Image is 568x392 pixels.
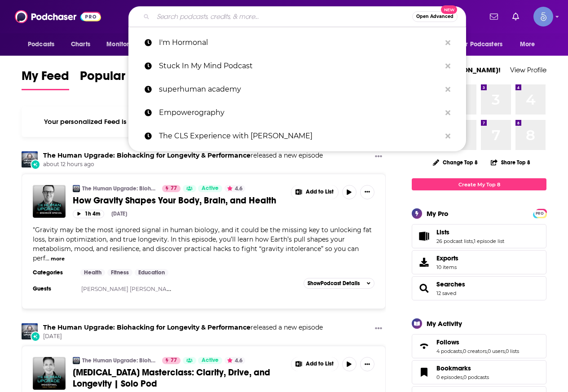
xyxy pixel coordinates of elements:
[463,348,487,354] a: 0 creators
[171,356,177,365] span: 77
[534,210,545,217] span: PRO
[159,31,441,54] p: I'm Hormonal
[159,54,441,78] p: Stuck In My Mind Podcast
[427,209,449,218] div: My Pro
[15,8,101,25] img: Podchaser - Follow, Share and Rate Podcasts
[415,230,433,242] a: Lists
[159,101,441,124] p: Empowerography
[436,228,449,236] span: Lists
[22,68,69,89] span: My Feed
[436,338,519,346] a: Follows
[159,78,441,101] p: superhuman academy
[128,31,466,54] a: I'm Hormonal
[82,185,156,192] a: The Human Upgrade: Biohacking for Longevity & Performance
[415,366,433,379] a: Bookmarks
[80,68,156,90] a: Popular Feed
[43,161,323,168] span: about 12 hours ago
[31,331,40,341] div: New Episode
[107,269,132,276] a: Fitness
[415,282,433,295] a: Searches
[22,68,69,90] a: My Feed
[509,9,523,24] a: Show notifications dropdown
[412,276,546,300] span: Searches
[459,38,502,51] span: For Podcasters
[135,269,168,276] a: Education
[415,340,433,352] a: Follows
[80,68,156,89] span: Popular Feed
[73,185,80,192] img: The Human Upgrade: Biohacking for Longevity & Performance
[162,357,181,364] a: 77
[436,238,473,244] a: 26 podcast lists
[33,226,372,262] span: "
[80,269,105,276] a: Health
[45,254,49,262] span: ...
[360,357,374,371] button: Show More Button
[308,280,360,286] span: Show Podcast Details
[33,185,66,218] img: How Gravity Shapes Your Body, Brain, and Health
[22,106,386,137] div: Your personalized Feed is curated based on the Podcasts, Creators, Users, and Lists that you Follow.
[22,36,66,53] button: open menu
[106,38,138,51] span: Monitoring
[534,210,545,216] a: PRO
[128,78,466,101] a: superhuman academy
[436,228,504,236] a: Lists
[371,151,386,163] button: Show More Button
[73,195,276,206] span: How Gravity Shapes Your Body, Brain, and Health
[412,178,546,190] a: Create My Top 8
[415,256,433,269] span: Exports
[128,101,466,124] a: Empowerography
[291,185,338,199] button: Show More Button
[371,323,386,335] button: Show More Button
[171,184,177,193] span: 77
[533,7,553,26] span: Logged in as Spiral5-G1
[202,356,219,365] span: Active
[436,374,462,380] a: 0 episodes
[436,280,465,288] a: Searches
[436,264,458,270] span: 10 items
[510,66,546,74] a: View Profile
[73,357,80,364] img: The Human Upgrade: Biohacking for Longevity & Performance
[486,9,502,24] a: Show notifications dropdown
[454,36,515,53] button: open menu
[291,357,338,371] button: Show More Button
[22,323,38,339] img: The Human Upgrade: Biohacking for Longevity & Performance
[488,348,505,354] a: 0 users
[225,185,245,192] button: 4.6
[81,286,177,292] a: [PERSON_NAME] [PERSON_NAME]
[533,7,553,26] img: User Profile
[153,9,412,24] input: Search podcasts, credits, & more...
[436,364,471,372] span: Bookmarks
[360,185,374,199] button: Show More Button
[436,338,459,346] span: Follows
[463,374,489,380] a: 0 podcasts
[111,211,127,217] div: [DATE]
[412,334,546,358] span: Follows
[22,151,38,167] img: The Human Upgrade: Biohacking for Longevity & Performance
[128,6,466,27] div: Search podcasts, credits, & more...
[462,374,463,380] span: ,
[412,360,546,384] span: Bookmarks
[73,367,270,389] span: [MEDICAL_DATA] Masterclass: Clarity, Drive, and Longevity | Solo Pod
[436,290,456,296] a: 12 saved
[520,38,535,51] span: More
[43,323,251,331] a: The Human Upgrade: Biohacking for Longevity & Performance
[43,151,251,159] a: The Human Upgrade: Biohacking for Longevity & Performance
[73,210,104,218] button: 1h 4m
[412,11,458,22] button: Open AdvancedNew
[304,278,374,289] button: ShowPodcast Details
[436,254,458,262] span: Exports
[436,348,462,354] a: 4 podcasts
[427,319,462,328] div: My Activity
[306,361,334,367] span: Add to List
[441,5,457,14] span: New
[416,14,454,19] span: Open Advanced
[51,255,65,263] button: more
[462,348,463,354] span: ,
[65,36,96,53] a: Charts
[198,185,222,192] a: Active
